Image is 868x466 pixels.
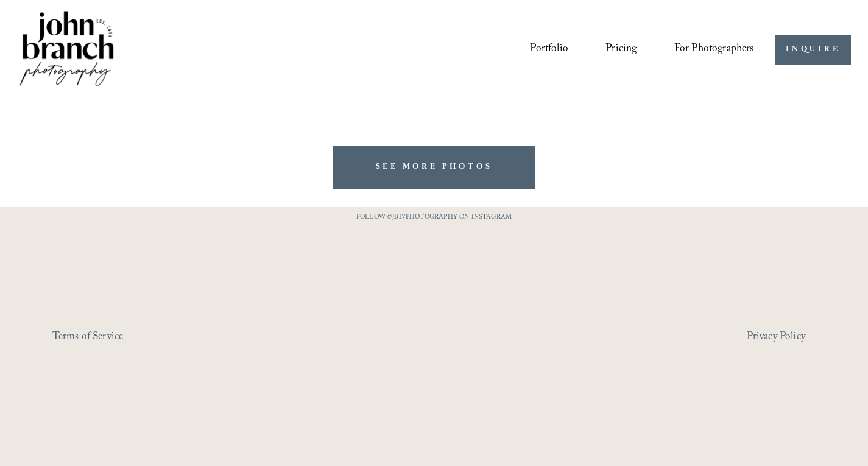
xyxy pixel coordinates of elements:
[52,328,191,348] a: Terms of Service
[674,38,754,62] a: folder dropdown
[775,35,850,65] a: INQUIRE
[530,38,568,62] a: Portfolio
[330,212,538,225] p: FOLLOW @JBIVPHOTOGRAPHY ON INSTAGRAM
[747,328,851,348] a: Privacy Policy
[674,40,754,60] span: For Photographers
[18,9,116,91] img: John Branch IV Photography
[605,38,637,62] a: Pricing
[333,146,536,189] a: SEE MORE PHOTOS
